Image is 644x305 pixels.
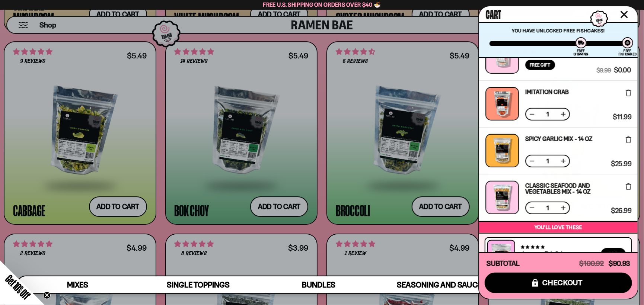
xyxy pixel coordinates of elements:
a: Classic Seafood and Vegetables Mix - 14 OZ [525,183,608,195]
a: Japanese Fish Cake [521,250,567,257]
span: $100.92 [579,259,603,268]
p: You’ll love these [481,224,636,231]
span: $26.99 [611,208,631,214]
span: $90.93 [609,259,630,268]
span: Single Toppings [167,280,230,289]
button: checkout [485,273,632,293]
span: 1 [542,111,554,117]
span: $25.99 [611,161,631,167]
a: Spicy Garlic Mix - 14 oz [525,136,592,142]
a: Bundles [259,276,379,293]
span: $9.99 [596,67,611,74]
button: Close teaser [43,292,51,299]
span: $11.99 [613,114,631,121]
span: Seasoning and Sauce [397,280,481,289]
p: You have unlocked Free Fishcakes! [490,28,627,33]
a: Single Toppings [138,276,259,293]
div: Free Shipping [574,49,588,56]
span: $0.00 [614,67,631,74]
a: Mixes [17,276,138,293]
span: Free U.S. Shipping on Orders over $40 🍜 [263,1,381,8]
span: Get 10% Off [3,273,32,302]
div: Free Fishcakes [619,49,637,56]
span: Mixes [67,280,88,289]
span: Cart [486,6,501,21]
span: 1 [542,205,554,211]
button: Close cart [619,9,630,20]
a: Seasoning and Sauce [379,276,500,293]
button: Add [601,248,626,260]
a: Imitation Crab [525,89,569,95]
span: 1 [542,158,554,164]
div: Free Gift [525,60,555,70]
span: checkout [542,279,583,287]
span: Add [608,251,618,257]
span: Bundles [302,280,335,289]
h4: Subtotal [487,260,520,267]
span: 4.76 stars [521,245,544,250]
